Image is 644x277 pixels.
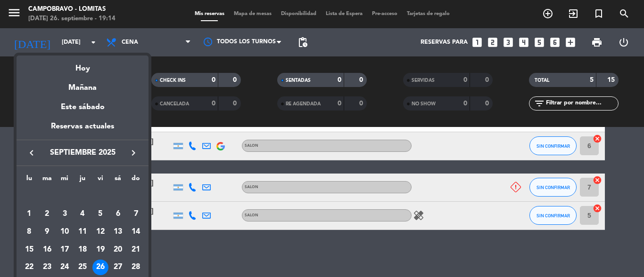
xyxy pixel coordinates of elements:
[57,242,73,258] div: 17
[109,223,127,241] td: 13 de septiembre de 2025
[110,224,126,240] div: 13
[21,260,37,276] div: 22
[74,260,91,276] div: 25
[57,224,73,240] div: 10
[17,55,149,75] div: Hoy
[56,241,74,259] td: 17 de septiembre de 2025
[38,259,56,277] td: 23 de septiembre de 2025
[128,224,144,240] div: 14
[20,173,38,188] th: lunes
[74,242,91,258] div: 18
[17,75,149,94] div: Mañana
[92,242,108,258] div: 19
[56,223,74,241] td: 10 de septiembre de 2025
[128,242,144,258] div: 21
[127,241,145,259] td: 21 de septiembre de 2025
[127,259,145,277] td: 28 de septiembre de 2025
[109,173,127,188] th: sábado
[56,259,74,277] td: 24 de septiembre de 2025
[56,206,74,223] td: 3 de septiembre de 2025
[74,241,91,259] td: 18 de septiembre de 2025
[110,260,126,276] div: 27
[39,224,55,240] div: 9
[128,206,144,222] div: 7
[110,242,126,258] div: 20
[20,223,38,241] td: 8 de septiembre de 2025
[92,224,108,240] div: 12
[74,173,91,188] th: jueves
[74,206,91,222] div: 4
[92,260,108,276] div: 26
[91,259,109,277] td: 26 de septiembre de 2025
[38,173,56,188] th: martes
[20,241,38,259] td: 15 de septiembre de 2025
[20,259,38,277] td: 22 de septiembre de 2025
[109,241,127,259] td: 20 de septiembre de 2025
[39,206,55,222] div: 2
[23,147,40,159] button: keyboard_arrow_left
[21,206,37,222] div: 1
[127,223,145,241] td: 14 de septiembre de 2025
[74,206,91,223] td: 4 de septiembre de 2025
[127,173,145,188] th: domingo
[92,206,108,222] div: 5
[74,259,91,277] td: 25 de septiembre de 2025
[21,224,37,240] div: 8
[56,173,74,188] th: miércoles
[91,173,109,188] th: viernes
[91,206,109,223] td: 5 de septiembre de 2025
[20,188,145,206] td: SEP.
[38,206,56,223] td: 2 de septiembre de 2025
[38,241,56,259] td: 16 de septiembre de 2025
[21,242,37,258] div: 15
[91,241,109,259] td: 19 de septiembre de 2025
[38,223,56,241] td: 9 de septiembre de 2025
[26,147,37,158] i: keyboard_arrow_left
[17,94,149,120] div: Este sábado
[74,224,91,240] div: 11
[74,223,91,241] td: 11 de septiembre de 2025
[91,223,109,241] td: 12 de septiembre de 2025
[127,206,145,223] td: 7 de septiembre de 2025
[110,206,126,222] div: 6
[109,206,127,223] td: 6 de septiembre de 2025
[109,259,127,277] td: 27 de septiembre de 2025
[128,147,139,158] i: keyboard_arrow_right
[57,260,73,276] div: 24
[39,242,55,258] div: 16
[128,260,144,276] div: 28
[17,120,149,140] div: Reservas actuales
[40,147,125,159] span: septiembre 2025
[57,206,73,222] div: 3
[39,260,55,276] div: 23
[20,206,38,223] td: 1 de septiembre de 2025
[125,147,142,159] button: keyboard_arrow_right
